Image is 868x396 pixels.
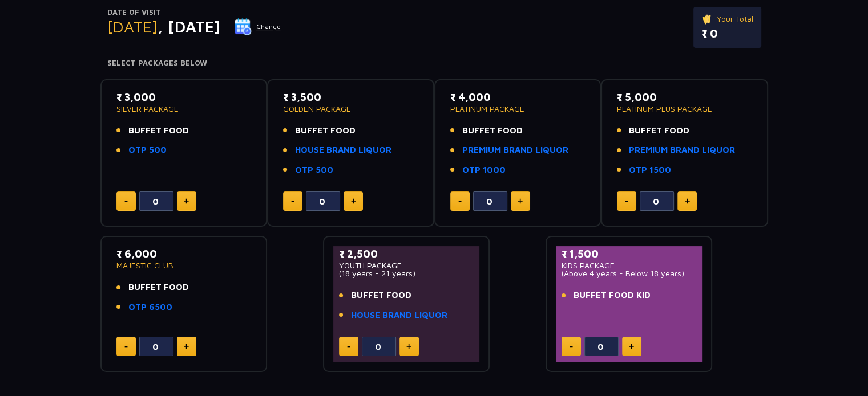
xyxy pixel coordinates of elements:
img: plus [518,198,523,204]
img: plus [685,198,690,204]
a: HOUSE BRAND LIQUOR [295,144,391,157]
img: ticket [701,13,713,25]
span: , [DATE] [158,17,220,36]
p: ₹ 0 [701,25,753,42]
p: ₹ 4,000 [450,89,586,105]
span: BUFFET FOOD KID [574,289,651,302]
p: Date of Visit [107,7,281,18]
span: BUFFET FOOD [128,281,189,294]
a: OTP 1000 [462,164,506,177]
p: ₹ 3,500 [283,89,418,105]
img: plus [184,198,189,204]
span: BUFFET FOOD [128,124,189,137]
button: Change [234,18,281,36]
p: ₹ 2,500 [339,246,474,262]
a: OTP 500 [295,164,333,177]
img: plus [406,344,411,349]
h4: Select Packages Below [107,59,761,68]
p: (18 years - 21 years) [339,270,474,277]
p: YOUTH PACKAGE [339,262,474,270]
p: ₹ 3,000 [116,89,252,105]
a: OTP 1500 [629,164,671,177]
a: PREMIUM BRAND LIQUOR [629,144,735,157]
p: (Above 4 years - Below 18 years) [562,270,697,277]
p: KIDS PACKAGE [562,262,697,270]
p: ₹ 6,000 [116,246,252,262]
a: OTP 500 [128,144,167,157]
img: minus [347,346,350,348]
span: BUFFET FOOD [462,124,523,137]
p: MAJESTIC CLUB [116,262,252,270]
p: Your Total [701,13,753,25]
a: HOUSE BRAND LIQUOR [351,309,447,322]
p: SILVER PACKAGE [116,105,252,113]
img: minus [458,201,462,202]
img: minus [291,201,294,202]
a: PREMIUM BRAND LIQUOR [462,144,568,157]
img: plus [184,344,189,349]
img: minus [570,346,573,348]
a: OTP 6500 [128,301,172,314]
span: BUFFET FOOD [351,289,411,302]
span: [DATE] [107,17,158,36]
p: ₹ 1,500 [562,246,697,262]
img: plus [629,344,634,349]
span: BUFFET FOOD [629,124,689,137]
img: minus [625,201,628,202]
p: PLATINUM PLUS PACKAGE [617,105,752,113]
p: PLATINUM PACKAGE [450,105,586,113]
img: minus [124,346,128,348]
img: minus [124,201,128,202]
span: BUFFET FOOD [295,124,356,137]
img: plus [351,198,356,204]
p: ₹ 5,000 [617,89,752,105]
p: GOLDEN PACKAGE [283,105,418,113]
